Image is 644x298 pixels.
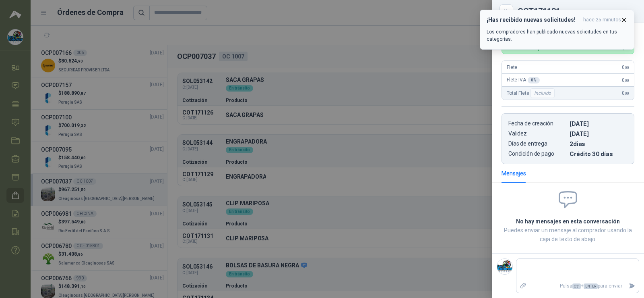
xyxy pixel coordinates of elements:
[530,279,626,293] p: Pulsa + para enviar
[508,140,566,147] p: Días de entrega
[502,169,526,178] div: Mensajes
[583,17,621,23] span: hace 25 minutos
[624,65,629,70] span: ,00
[487,17,580,23] h3: ¡Has recibido nuevas solicitudes!
[480,10,634,50] button: ¡Has recibido nuevas solicitudes!hace 25 minutos Los compradores han publicado nuevas solicitudes...
[518,7,634,15] div: COT171131
[508,120,566,127] p: Fecha de creación
[528,77,540,83] div: 0 %
[584,283,598,289] span: ENTER
[570,120,627,127] p: [DATE]
[502,217,634,226] h2: No hay mensajes en esta conversación
[507,77,540,83] span: Flete IVA
[622,65,629,70] span: 0
[622,90,629,96] span: 0
[570,130,627,137] p: [DATE]
[507,65,517,70] span: Flete
[622,77,629,83] span: 0
[516,279,530,293] label: Adjuntar archivos
[530,88,555,98] div: Incluido
[624,91,629,96] span: ,00
[508,150,566,157] p: Condición de pago
[502,6,511,16] button: Close
[497,259,512,274] img: Company Logo
[625,279,639,293] button: Enviar
[624,78,629,83] span: ,00
[570,150,627,157] p: Crédito 30 días
[570,140,627,147] p: 2 dias
[572,283,581,289] span: Ctrl
[487,28,627,43] p: Los compradores han publicado nuevas solicitudes en tus categorías.
[508,130,566,137] p: Validez
[507,88,556,98] span: Total Flete
[502,226,634,244] p: Puedes enviar un mensaje al comprador usando la caja de texto de abajo.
